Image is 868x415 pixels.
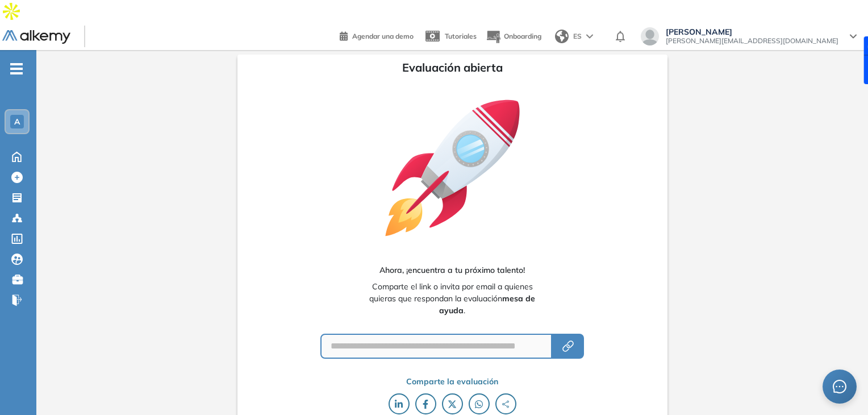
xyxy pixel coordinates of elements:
span: Comparte el link o invita por email a quienes quieras que respondan la evaluación . [368,281,536,317]
span: ES [573,31,582,42]
img: arrow [586,34,593,39]
a: Tutoriales [423,22,477,51]
button: Onboarding [486,24,541,49]
span: [PERSON_NAME][EMAIL_ADDRESS][DOMAIN_NAME] [666,36,838,45]
a: Agendar una demo [340,28,414,42]
span: A [14,117,20,126]
span: Agendar una demo [352,32,414,40]
span: Onboarding [504,32,541,40]
span: [PERSON_NAME] [666,27,838,36]
span: message [833,380,846,393]
span: Comparte la evaluación [406,376,498,388]
i: - [10,68,23,70]
span: Evaluación abierta [402,59,503,76]
span: Ahora, ¡encuentra a tu próximo talento! [379,264,525,276]
img: world [555,30,569,43]
img: Logo [2,30,70,44]
span: Tutoriales [445,32,477,40]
